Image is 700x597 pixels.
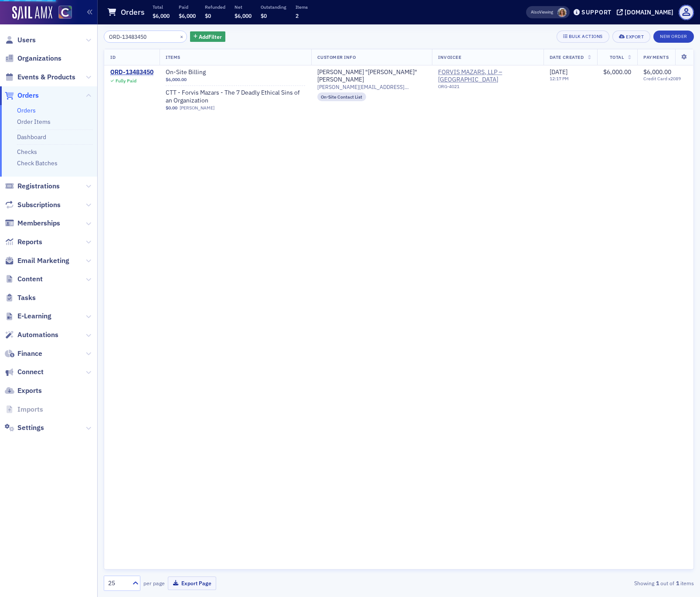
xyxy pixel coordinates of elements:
button: [DOMAIN_NAME] [617,9,676,15]
span: Email Marketing [17,256,69,266]
span: Orders [17,91,39,100]
div: Export [626,34,644,39]
a: On-Site Billing [166,68,275,76]
span: Users [17,35,36,45]
span: Add Filter [199,33,222,41]
span: FORVIS MAZARS, LLP – Denver [438,68,537,84]
span: Settings [17,423,44,433]
span: Payments [643,54,669,60]
a: Exports [5,386,42,396]
span: Registrations [17,181,60,191]
span: $6,000 [234,12,251,19]
div: On-Site Contact List [317,92,367,101]
a: FORVIS MAZARS, LLP – [GEOGRAPHIC_DATA] [438,68,537,84]
span: Date Created [550,54,584,60]
div: ORG-4021 [438,84,537,92]
div: Also [531,9,539,15]
div: Bulk Actions [569,34,603,39]
span: $6,000.00 [166,77,187,82]
a: Finance [5,349,42,358]
a: Check Batches [17,159,58,167]
a: Tasks [5,293,36,303]
a: Subscriptions [5,200,61,210]
span: Connect [17,367,44,377]
span: [PERSON_NAME][EMAIL_ADDRESS][PERSON_NAME][DOMAIN_NAME] [317,84,426,90]
p: Outstanding [261,4,286,10]
span: Viewing [531,9,553,15]
p: Paid [179,4,196,10]
strong: 1 [654,579,660,587]
a: Imports [5,405,43,414]
div: Fully Paid [116,78,136,84]
a: Connect [5,367,44,377]
button: AddFilter [190,31,226,42]
span: $0.00 [166,105,177,111]
input: Search… [104,31,187,43]
button: Bulk Actions [557,31,609,43]
span: Reports [17,237,42,247]
span: 2 [296,12,299,19]
span: E-Learning [17,311,51,321]
span: Exports [17,386,42,396]
button: Export Page [168,577,216,590]
img: SailAMX [12,6,52,20]
span: $6,000.00 [643,68,671,76]
img: SailAMX [58,6,72,19]
span: Automations [17,330,58,340]
span: $6,000 [179,12,196,19]
span: Finance [17,349,42,358]
span: Events & Products [17,72,75,82]
span: Profile [679,5,694,20]
p: Total [153,4,170,10]
span: Cheryl Moss [557,8,567,17]
span: ID [110,54,116,60]
a: Registrations [5,181,60,191]
span: Memberships [17,218,60,228]
span: Tasks [17,293,36,303]
h1: Orders [121,7,145,17]
span: $0 [261,12,267,19]
a: [PERSON_NAME] [180,105,214,111]
a: Orders [5,91,39,100]
time: 12:17 PM [550,75,569,82]
label: per page [143,579,165,587]
a: ORD-13483450 [110,68,153,76]
a: Checks [17,148,37,156]
a: Events & Products [5,72,75,82]
a: Email Marketing [5,256,69,266]
span: $6,000 [153,12,170,19]
a: Orders [17,106,36,114]
span: Invoicee [438,54,461,60]
span: [DATE] [550,68,567,76]
p: Refunded [205,4,225,10]
a: CTT - Forvis Mazars - The 7 Deadly Ethical Sins of an Organization [166,89,305,104]
a: Order Items [17,118,51,126]
a: Dashboard [17,133,46,141]
span: Credit Card x2089 [643,76,687,82]
span: Organizations [17,54,61,63]
a: [PERSON_NAME] "[PERSON_NAME]" [PERSON_NAME] [317,68,426,84]
p: Net [234,4,251,10]
a: Automations [5,330,58,340]
span: Imports [17,405,43,414]
span: Content [17,274,43,284]
div: [DOMAIN_NAME] [625,8,673,16]
a: Users [5,35,36,45]
a: New Order [653,32,694,40]
a: View Homepage [52,6,72,20]
span: Customer Info [317,54,356,60]
div: Showing out of items [503,579,694,587]
span: FORVIS MAZARS, LLP – Denver [438,68,537,92]
div: Support [581,8,612,16]
button: × [178,32,186,40]
strong: 1 [674,579,680,587]
button: Export [612,31,650,43]
a: Organizations [5,54,61,63]
a: Settings [5,423,44,433]
span: Items [166,54,180,60]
